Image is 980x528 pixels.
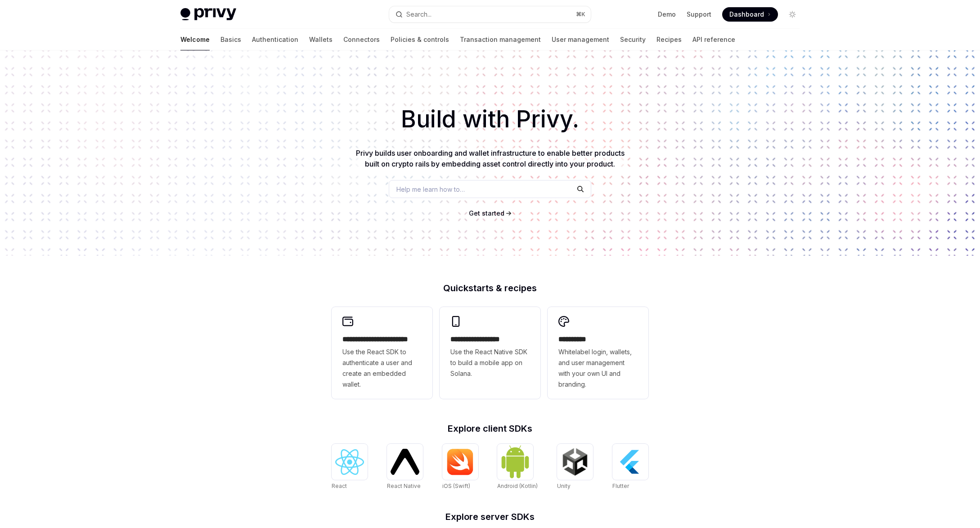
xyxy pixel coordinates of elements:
a: User management [552,29,609,50]
h2: Explore client SDKs [332,424,648,433]
button: Toggle dark mode [785,7,800,22]
span: Dashboard [729,10,764,19]
h1: Build with Privy. [14,102,966,137]
a: Recipes [656,29,682,50]
a: ReactReact [332,444,368,491]
span: Flutter [612,483,629,489]
span: Whitelabel login, wallets, and user management with your own UI and branding. [558,347,638,390]
img: Unity [561,447,589,476]
span: ⌘ K [576,11,585,18]
span: React Native [387,483,421,489]
a: Security [620,29,646,50]
a: React NativeReact Native [387,444,423,491]
a: Connectors [343,29,380,50]
img: light logo [180,8,236,21]
a: Demo [658,10,676,19]
a: Basics [220,29,241,50]
span: Use the React SDK to authenticate a user and create an embedded wallet. [342,347,422,390]
a: **** *****Whitelabel login, wallets, and user management with your own UI and branding. [548,307,648,399]
a: Dashboard [722,7,778,22]
img: React [335,449,364,475]
a: Support [687,10,711,19]
img: Android (Kotlin) [501,445,530,478]
a: **** **** **** ***Use the React Native SDK to build a mobile app on Solana. [440,307,540,399]
div: Search... [406,9,432,20]
img: React Native [391,449,419,474]
span: Get started [469,209,504,217]
button: Search...⌘K [389,6,591,23]
a: iOS (Swift)iOS (Swift) [442,444,478,491]
span: iOS (Swift) [442,483,470,489]
span: Unity [557,483,571,489]
a: API reference [692,29,735,50]
a: Android (Kotlin)Android (Kotlin) [497,444,538,491]
a: FlutterFlutter [612,444,648,491]
a: Welcome [180,29,210,50]
img: iOS (Swift) [446,448,475,475]
a: Authentication [252,29,298,50]
a: Get started [469,209,504,218]
a: UnityUnity [557,444,593,491]
span: Privy builds user onboarding and wallet infrastructure to enable better products built on crypto ... [356,149,625,168]
span: Help me learn how to… [396,185,465,194]
span: React [332,483,347,489]
a: Policies & controls [391,29,449,50]
a: Transaction management [460,29,541,50]
span: Android (Kotlin) [497,483,538,489]
h2: Explore server SDKs [332,512,648,521]
h2: Quickstarts & recipes [332,284,648,293]
img: Flutter [616,447,645,476]
a: Wallets [309,29,333,50]
span: Use the React Native SDK to build a mobile app on Solana. [450,347,530,379]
